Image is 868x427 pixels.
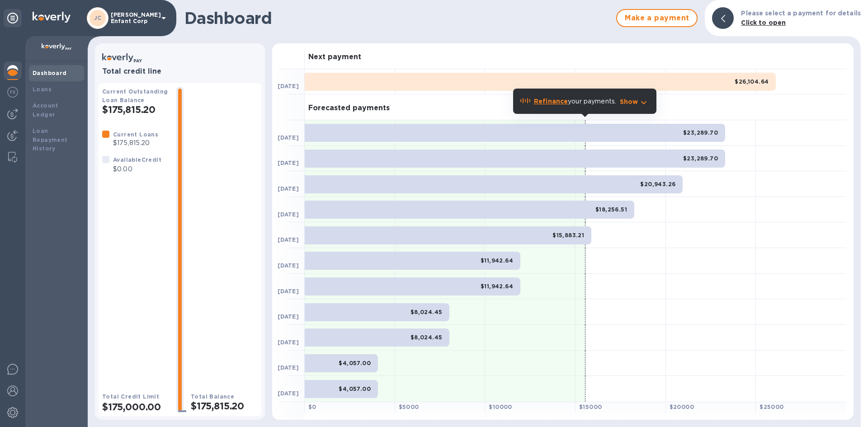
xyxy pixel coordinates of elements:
b: [DATE] [278,390,299,397]
b: $26,104.64 [735,78,769,85]
p: $0.00 [113,164,161,174]
b: JC [94,14,102,21]
b: $18,256.51 [595,206,627,213]
p: Show [620,97,638,106]
b: [DATE] [278,236,299,243]
b: [DATE] [278,262,299,269]
h3: Next payment [308,53,361,61]
b: $23,289.70 [683,155,718,162]
b: Loans [33,86,52,93]
b: Current Loans [113,131,158,138]
h3: Total credit line [102,67,258,76]
b: $ 20000 [670,404,694,410]
b: $23,289.70 [683,129,718,136]
h1: Dashboard [184,9,612,28]
b: Available Credit [113,156,161,163]
h2: $175,815.20 [102,104,169,115]
b: $15,883.21 [552,232,584,239]
span: Make a payment [624,13,689,23]
h2: $175,000.00 [102,401,169,413]
img: Logo [33,12,71,23]
b: Please select a payment for details [741,9,861,17]
b: $20,943.26 [640,181,675,188]
b: [DATE] [278,185,299,192]
b: $4,057.00 [339,360,371,366]
b: Total Credit Limit [102,393,159,400]
b: Total Balance [191,393,234,400]
button: Make a payment [616,9,698,27]
b: Current Outstanding Loan Balance [102,88,168,103]
div: Unpin categories [4,9,22,27]
b: [DATE] [278,364,299,371]
b: Loan Repayment History [33,127,68,152]
p: [PERSON_NAME] Enfant Corp [111,12,156,24]
b: $8,024.45 [410,309,443,315]
h3: Forecasted payments [308,104,390,113]
b: Click to open [741,19,786,26]
b: [DATE] [278,288,299,295]
img: Foreign exchange [7,87,18,98]
b: [DATE] [278,160,299,166]
b: $11,942.64 [481,283,513,290]
b: [DATE] [278,134,299,141]
b: [DATE] [278,313,299,320]
b: [DATE] [278,83,299,89]
p: $175,815.20 [113,138,158,148]
b: Account Ledger [33,102,58,118]
b: $ 25000 [759,404,783,410]
button: Show [620,97,649,106]
b: [DATE] [278,211,299,218]
b: $ 0 [308,404,316,410]
p: your payments. [534,97,616,106]
b: $ 5000 [399,404,419,410]
b: $4,057.00 [339,385,371,392]
b: $11,942.64 [481,257,513,264]
b: $ 10000 [489,404,512,410]
b: $8,024.45 [410,334,443,341]
b: $ 15000 [579,404,602,410]
b: Refinance [534,98,568,105]
b: Dashboard [33,70,67,76]
b: [DATE] [278,339,299,346]
h2: $175,815.20 [191,400,258,412]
